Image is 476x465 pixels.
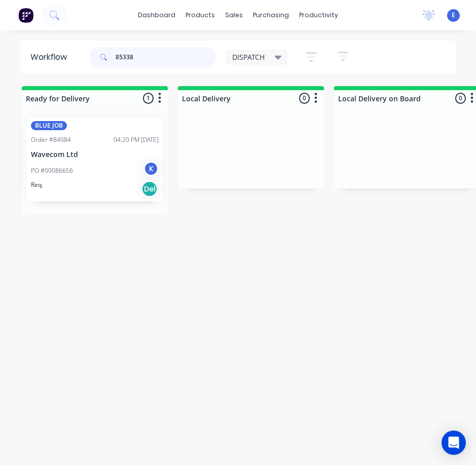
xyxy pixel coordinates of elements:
[452,11,455,20] span: E
[30,51,72,63] div: Workflow
[133,8,180,23] a: dashboard
[180,8,220,23] div: products
[116,47,216,67] input: Search for orders...
[220,8,248,23] div: sales
[294,8,343,23] div: productivity
[18,8,33,23] img: Factory
[442,431,466,455] div: Open Intercom Messenger
[232,52,265,62] span: DISPATCH
[248,8,294,23] div: purchasing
